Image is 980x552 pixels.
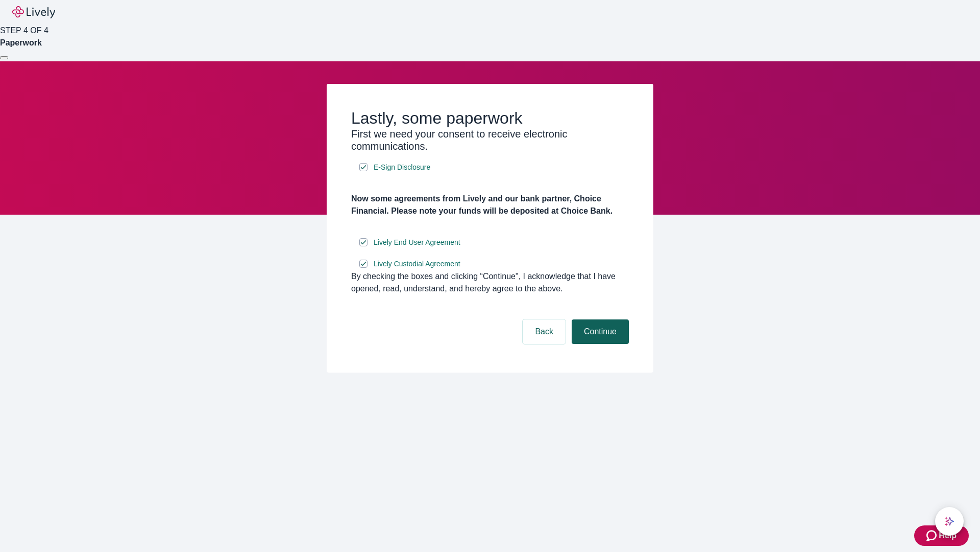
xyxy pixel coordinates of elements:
[374,162,430,173] span: E-Sign Disclosure
[351,193,629,217] h4: Now some agreements from Lively and our bank partner, Choice Financial. Please note your funds wi...
[12,6,55,18] img: Lively
[351,108,629,128] h2: Lastly, some paperwork
[914,525,969,546] button: Zendesk support iconHelp
[372,258,462,270] a: e-sign disclosure document
[351,270,629,295] div: By checking the boxes and clicking “Continue", I acknowledge that I have opened, read, understand...
[351,128,629,152] h3: First we need your consent to receive electronic communications.
[944,516,954,526] svg: Lively AI Assistant
[926,530,939,542] svg: Zendesk support icon
[935,507,964,536] button: chat
[939,530,957,542] span: Help
[572,319,629,344] button: Continue
[374,259,460,269] span: Lively Custodial Agreement
[523,319,566,344] button: Back
[372,161,432,174] a: e-sign disclosure document
[372,236,462,249] a: e-sign disclosure document
[374,237,460,248] span: Lively End User Agreement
